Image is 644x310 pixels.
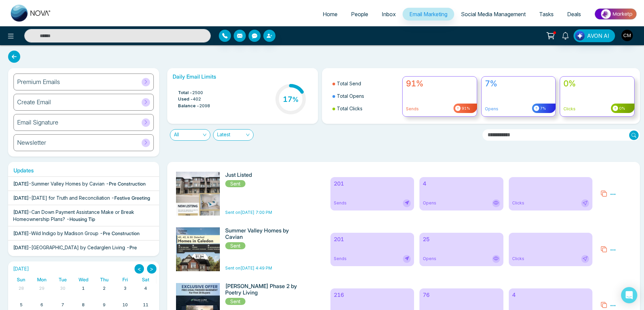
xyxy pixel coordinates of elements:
h6: 4 [423,180,500,187]
span: Tasks [539,11,554,18]
h6: [PERSON_NAME] Phase 2 by Poetry Living [225,283,298,296]
a: Deals [560,8,588,21]
span: Latest [217,130,250,140]
h6: Summer Valley Homes by Cavian [225,227,298,240]
a: Saturday [141,275,151,284]
h6: Updates [8,167,159,174]
a: Tuesday [57,275,68,284]
span: Clicks [512,200,524,206]
span: 91% [461,106,470,111]
div: - [13,180,146,187]
a: October 3, 2025 [122,284,128,293]
span: % [292,95,299,104]
h6: Daily Email Limits [173,74,313,80]
h6: Just Listed [225,172,298,178]
span: Summer Valley Homes by Cavian [31,181,105,187]
span: Home [323,11,338,18]
span: 0% [618,106,625,111]
a: Wednesday [77,275,90,284]
img: Nova CRM Logo [11,5,51,22]
span: Sent [225,242,245,249]
li: Total Send [332,77,398,90]
a: September 29, 2025 [38,284,46,293]
span: [DATE] [13,195,29,201]
a: October 7, 2025 [60,300,65,310]
span: All [174,130,206,140]
a: October 6, 2025 [39,300,45,310]
span: - Festive Greeting [111,195,150,201]
a: Home [316,8,344,21]
span: [DATE] [13,230,29,236]
h2: [DATE] [11,266,29,272]
span: [GEOGRAPHIC_DATA] by Cedarglen Living [31,245,125,250]
span: Clicks [512,256,524,262]
span: Can Down Payment Assistance Make or Break Homeownership Plans? [13,209,134,222]
div: - [13,244,154,258]
td: October 3, 2025 [115,284,136,300]
span: Sent on [DATE] 7:00 PM [225,210,272,215]
span: AVON AI [587,32,609,40]
div: - [13,194,150,201]
button: < [135,264,144,274]
a: Email Marketing [403,8,454,21]
a: October 1, 2025 [81,284,86,293]
span: Total - [178,89,192,96]
span: Opens [423,256,436,262]
p: Sends [406,106,473,112]
a: October 11, 2025 [142,300,150,310]
a: September 28, 2025 [17,284,25,293]
h6: 201 [334,236,411,243]
span: [DATE] [13,209,29,215]
button: AVON AI [574,29,615,42]
a: October 5, 2025 [19,300,24,310]
h6: 4 [512,292,589,298]
div: - [13,208,154,223]
h6: 76 [423,292,500,298]
span: 402 [193,96,201,103]
span: People [351,11,368,18]
a: October 10, 2025 [121,300,129,310]
span: - Pre Construction [100,230,140,236]
li: Total Clicks [332,102,398,115]
a: People [344,8,375,21]
span: [DATE] [13,181,29,187]
span: Sent [225,298,245,305]
div: - [13,230,140,237]
a: October 2, 2025 [101,284,107,293]
span: - Housing Tip [66,216,95,222]
a: Social Media Management [454,8,532,21]
a: October 9, 2025 [101,300,107,310]
span: Email Marketing [409,11,447,18]
button: > [147,264,156,274]
h6: Create Email [17,98,51,106]
span: Balance - [178,103,199,109]
h6: Newsletter [17,139,46,146]
span: Deals [567,11,581,18]
span: 2098 [199,103,210,109]
a: October 4, 2025 [143,284,148,293]
a: Friday [121,275,129,284]
a: October 8, 2025 [81,300,86,310]
td: October 1, 2025 [73,284,94,300]
a: Sunday [16,275,27,284]
h4: 0% [563,79,631,89]
span: Social Media Management [461,11,526,18]
h4: 91% [406,79,473,89]
img: User Avatar [621,30,633,41]
td: September 29, 2025 [32,284,53,300]
span: Inbox [382,11,396,18]
span: Used - [178,96,193,103]
h6: 201 [334,180,411,187]
a: Monday [36,275,48,284]
td: October 4, 2025 [135,284,156,300]
span: 7% [539,106,546,111]
h6: Email Signature [17,119,58,126]
a: Thursday [99,275,110,284]
span: 2500 [192,89,203,96]
a: Inbox [375,8,403,21]
td: September 30, 2025 [52,284,73,300]
h6: 216 [334,292,411,298]
h4: 7% [485,79,552,89]
span: - Pre Construction [106,181,146,187]
p: Clicks [563,106,631,112]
